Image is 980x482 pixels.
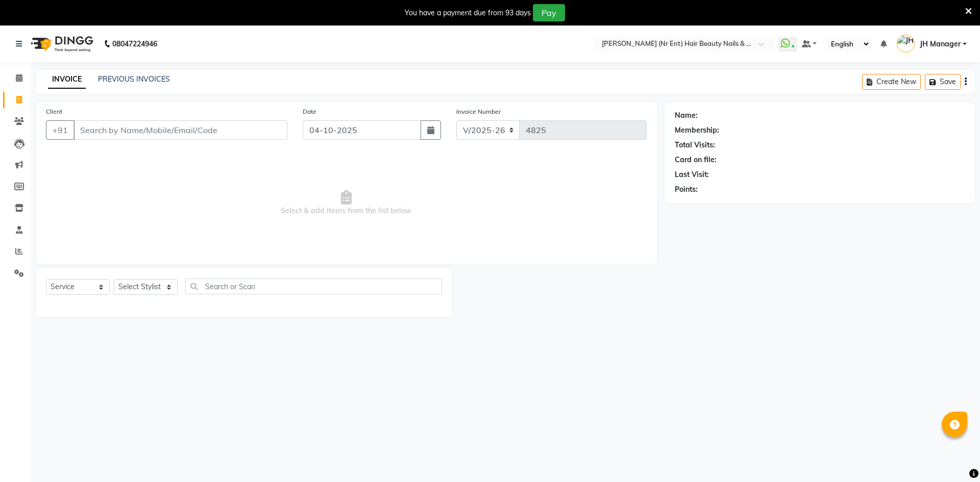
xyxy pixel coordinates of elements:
[26,30,96,58] img: logo
[862,74,921,90] button: Create New
[675,110,698,121] div: Name:
[46,120,75,140] button: +91
[920,39,961,49] span: JH Manager
[925,74,961,90] button: Save
[303,107,316,116] label: Date
[98,74,170,84] a: PREVIOUS INVOICES
[73,120,287,140] input: Search by Name/Mobile/Email/Code
[675,184,698,195] div: Points:
[675,169,709,180] div: Last Visit:
[48,70,86,89] a: INVOICE
[185,278,442,294] input: Search or Scan
[46,107,62,116] label: Client
[533,4,565,21] button: Pay
[112,30,157,58] b: 08047224946
[405,8,531,18] div: You have a payment due from 93 days
[46,152,647,254] span: Select & add items from the list below
[675,125,719,136] div: Membership:
[675,155,717,165] div: Card on file:
[675,140,715,150] div: Total Visits:
[897,35,915,53] img: JH Manager
[456,107,501,116] label: Invoice Number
